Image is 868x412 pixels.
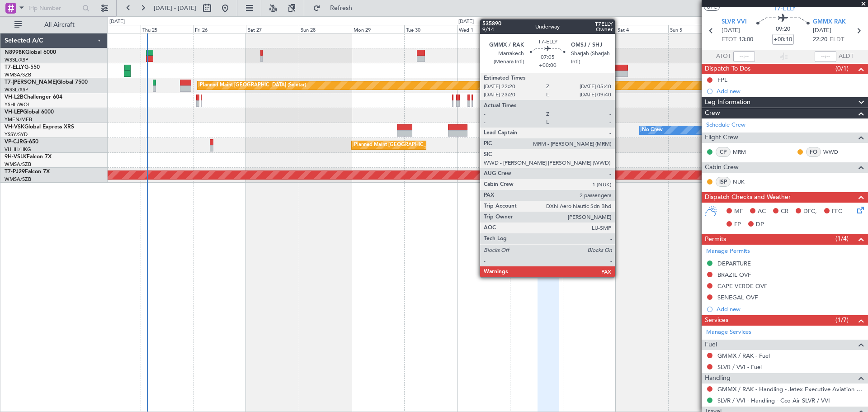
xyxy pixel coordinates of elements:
[616,25,669,33] div: Sat 4
[28,1,80,15] input: Trip Number
[717,305,863,313] div: Add new
[354,138,505,152] div: Planned Maint [GEOGRAPHIC_DATA] ([GEOGRAPHIC_DATA] Intl)
[322,5,360,11] span: Refresh
[717,76,727,84] div: FPL
[705,162,739,173] span: Cabin Crew
[733,178,753,186] a: NUK
[722,18,747,27] span: SLVR VVI
[5,109,54,115] a: VH-LEPGlobal 6000
[510,25,563,33] div: Thu 2
[404,25,457,33] div: Tue 30
[717,352,770,360] a: GMMX / RAK - Fuel
[457,25,510,33] div: Wed 1
[5,65,40,70] a: T7-ELLYG-550
[5,80,57,85] span: T7-[PERSON_NAME]
[200,79,306,92] div: Planned Maint [GEOGRAPHIC_DATA] (Seletar)
[832,207,842,216] span: FFC
[717,87,863,95] div: Add new
[733,51,755,62] input: --:--
[717,271,751,279] div: BRAZIL OVF
[24,22,95,28] span: All Aircraft
[756,220,764,229] span: DP
[776,25,790,34] span: 09:20
[734,207,743,216] span: MF
[706,328,751,337] a: Manage Services
[5,124,74,130] a: VH-VSKGlobal Express XRS
[722,35,736,44] span: ETOT
[813,26,831,35] span: [DATE]
[5,116,32,123] a: YMEN/MEB
[716,177,731,187] div: ISP
[5,154,27,160] span: 9H-VSLK
[5,154,52,160] a: 9H-VSLKFalcon 7X
[781,207,788,216] span: CR
[705,64,750,74] span: Dispatch To-Dos
[813,35,827,44] span: 22:20
[717,294,758,301] div: SENEGAL OVF
[5,146,31,153] a: VHHH/HKG
[830,35,844,44] span: ELDT
[193,25,246,33] div: Fri 26
[706,121,745,130] a: Schedule Crew
[5,95,24,100] span: VH-L2B
[717,397,830,404] a: SLVR / VVI - Handling - Cco Air SLVR / VVI
[109,18,125,26] div: [DATE]
[5,124,24,130] span: VH-VSK
[10,18,98,32] button: All Aircraft
[299,25,352,33] div: Sun 28
[706,247,750,256] a: Manage Permits
[705,133,738,143] span: Flight Crew
[813,18,846,27] span: GMMX RAK
[705,97,750,108] span: Leg Information
[5,169,50,175] a: T7-PJ29Falcon 7X
[774,4,796,13] span: T7-ELLY
[458,18,474,26] div: [DATE]
[705,192,791,203] span: Dispatch Checks and Weather
[88,25,141,33] div: Wed 24
[5,109,23,115] span: VH-LEP
[803,207,817,216] span: DFC,
[563,25,616,33] div: Fri 3
[705,108,720,118] span: Crew
[309,1,363,15] button: Refresh
[739,35,753,44] span: 13:00
[5,169,25,175] span: T7-PJ29
[823,148,844,156] a: WWD
[717,385,863,393] a: GMMX / RAK - Handling - Jetex Executive Aviation GMMX / RAK
[246,25,299,33] div: Sat 27
[717,260,751,267] div: DEPARTURE
[642,123,663,137] div: No Crew
[758,207,766,216] span: AC
[352,25,405,33] div: Mon 29
[5,131,28,138] a: YSSY/SYD
[806,147,821,157] div: FO
[141,25,193,33] div: Thu 25
[705,340,717,350] span: Fuel
[5,95,62,100] a: VH-L2BChallenger 604
[722,26,740,35] span: [DATE]
[705,315,728,326] span: Services
[5,101,30,108] a: YSHL/WOL
[5,176,31,183] a: WMSA/SZB
[705,373,731,384] span: Handling
[5,65,24,70] span: T7-ELLY
[154,4,196,12] span: [DATE] - [DATE]
[5,161,31,168] a: WMSA/SZB
[716,52,731,61] span: ATOT
[717,363,762,371] a: SLVR / VVI - Fuel
[839,52,854,61] span: ALDT
[5,80,88,85] a: T7-[PERSON_NAME]Global 7500
[717,282,767,290] div: CAPE VERDE OVF
[5,71,31,78] a: WMSA/SZB
[5,50,25,55] span: N8998K
[5,86,28,93] a: WSSL/XSP
[5,57,28,63] a: WSSL/XSP
[733,148,753,156] a: MRM
[705,234,726,245] span: Permits
[5,50,56,55] a: N8998KGlobal 6000
[5,139,38,145] a: VP-CJRG-650
[835,234,849,243] span: (1/4)
[5,139,23,145] span: VP-CJR
[835,64,849,73] span: (0/1)
[716,147,731,157] div: CP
